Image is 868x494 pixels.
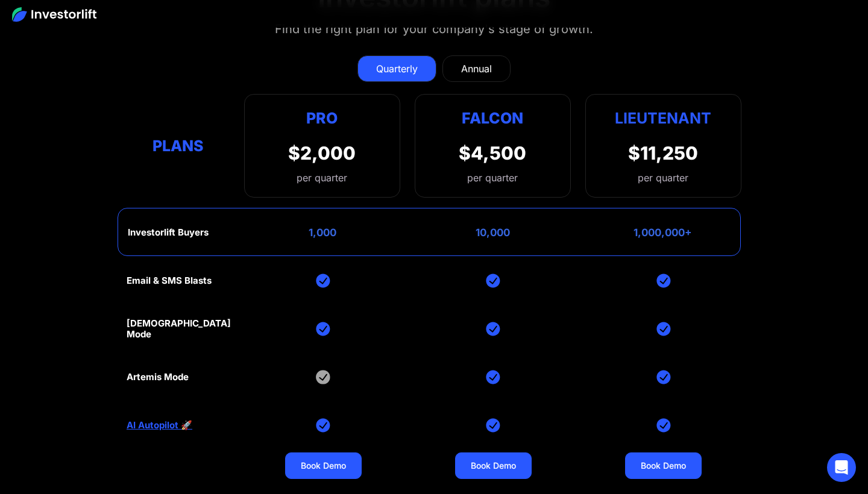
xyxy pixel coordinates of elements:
a: Book Demo [625,452,702,479]
div: Plans [127,134,230,157]
div: 1,000 [309,227,336,239]
div: per quarter [638,170,688,185]
div: per quarter [467,170,518,185]
div: Quarterly [376,61,418,76]
div: $11,250 [628,142,698,164]
div: Artemis Mode [127,372,189,383]
div: Falcon [462,107,523,130]
div: 10,000 [476,227,510,239]
div: [DEMOGRAPHIC_DATA] Mode [127,318,231,340]
a: AI Autopilot 🚀 [127,420,192,431]
div: Open Intercom Messenger [827,453,856,482]
div: 1,000,000+ [634,227,692,239]
div: Email & SMS Blasts [127,275,212,286]
a: Book Demo [455,452,532,479]
div: $2,000 [288,142,356,164]
div: Investorlift Buyers [128,227,209,238]
div: Find the right plan for your company's stage of growth. [275,19,593,39]
div: Pro [288,107,356,130]
a: Book Demo [285,452,362,479]
div: $4,500 [459,142,526,164]
strong: Lieutenant [615,109,711,127]
div: Annual [461,61,492,76]
div: per quarter [288,170,356,185]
